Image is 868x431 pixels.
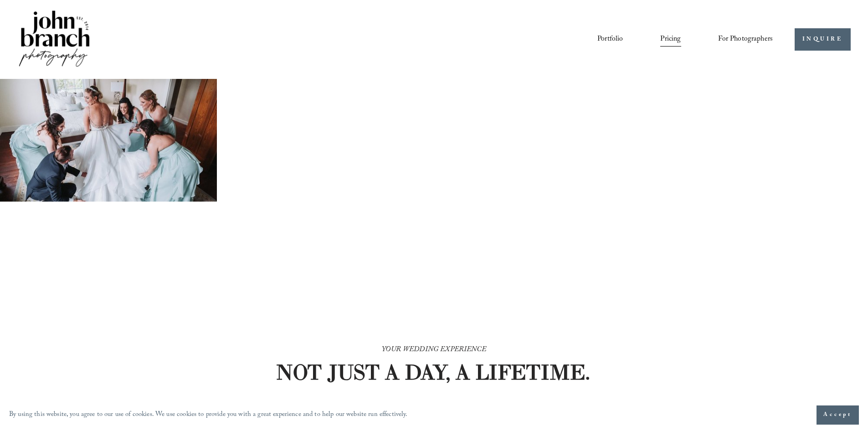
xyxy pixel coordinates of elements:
[718,32,773,47] span: For Photographers
[817,405,859,425] button: Accept
[276,359,590,385] strong: NOT JUST A DAY, A LIFETIME.
[382,344,486,356] em: YOUR WEDDING EXPERIENCE
[9,409,408,422] p: By using this website, you agree to our use of cookies. We use cookies to provide you with a grea...
[17,9,91,70] img: John Branch IV Photography
[718,31,773,47] a: folder dropdown
[795,28,851,51] a: INQUIRE
[823,410,852,420] span: Accept
[597,31,623,47] a: Portfolio
[660,31,681,47] a: Pricing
